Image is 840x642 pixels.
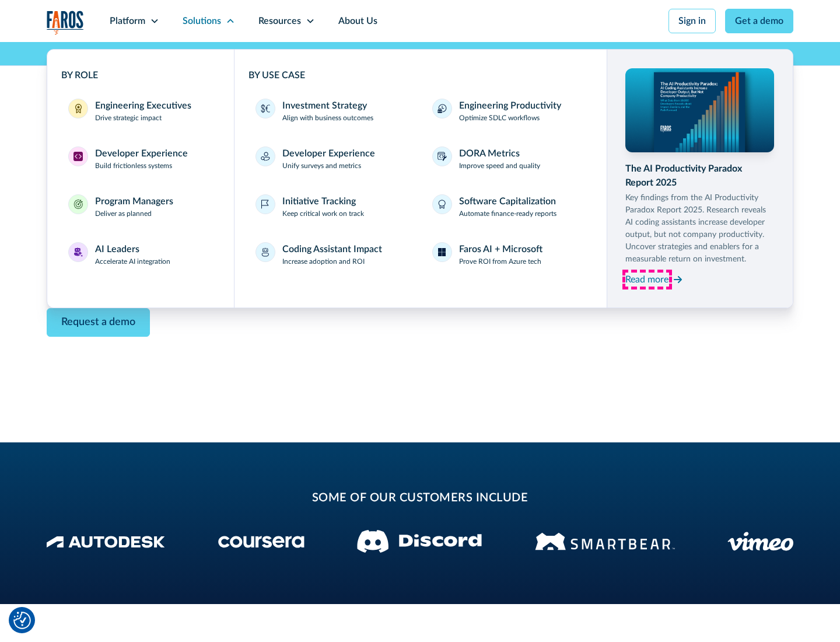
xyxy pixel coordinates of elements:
a: Initiative TrackingKeep critical work on track [249,187,416,226]
a: Contact Modal [47,308,150,337]
a: Engineering ProductivityOptimize SDLC workflows [425,92,593,130]
img: Developer Experience [73,152,83,161]
p: Automate finance-ready reports [459,208,556,219]
a: AI LeadersAI LeadersAccelerate AI integration [61,235,220,274]
p: Build frictionless systems [95,160,172,171]
a: Developer ExperienceDeveloper ExperienceBuild frictionless systems [61,139,220,178]
p: Align with business outcomes [282,113,373,123]
div: AI Leaders [95,242,139,256]
img: Engineering Executives [73,104,83,113]
div: Platform [110,14,145,28]
a: The AI Productivity Paradox Report 2025Key findings from the AI Productivity Paradox Report 2025.... [625,68,775,289]
a: Sign in [668,9,716,33]
div: The AI Productivity Paradox Report 2025 [625,162,775,190]
div: BY ROLE [61,68,220,82]
img: Coursera Logo [218,536,304,548]
div: Developer Experience [282,146,375,160]
img: Vimeo logo [727,532,793,551]
a: Investment StrategyAlign with business outcomes [249,92,416,130]
p: Drive strategic impact [95,113,162,123]
a: DORA MetricsImprove speed and quality [425,139,593,178]
img: Logo of the analytics and reporting company Faros. [47,11,84,34]
a: Engineering ExecutivesEngineering ExecutivesDrive strategic impact [61,92,220,130]
div: Software Capitalization [459,194,556,208]
div: Resources [258,14,301,28]
a: home [47,11,84,34]
img: AI Leaders [73,247,83,257]
p: Improve speed and quality [459,160,540,171]
p: Accelerate AI integration [95,256,170,267]
button: Cookie Settings [13,612,31,629]
div: Investment Strategy [282,99,367,113]
div: Faros AI + Microsoft [459,242,542,256]
div: Initiative Tracking [282,194,356,208]
a: Software CapitalizationAutomate finance-ready reports [425,187,593,226]
p: Keep critical work on track [282,208,364,219]
a: Get a demo [725,9,793,33]
p: Optimize SDLC workflows [459,113,540,123]
a: Developer ExperienceUnify surveys and metrics [249,139,416,178]
div: Program Managers [95,194,173,208]
div: Engineering Executives [95,99,191,113]
img: Autodesk Logo [47,536,165,548]
img: Discord logo [357,530,482,553]
div: BY USE CASE [249,68,593,82]
div: Read more [625,273,668,287]
a: Faros AI + MicrosoftProve ROI from Azure tech [425,235,593,274]
div: DORA Metrics [459,146,520,160]
div: Solutions [183,14,221,28]
p: Increase adoption and ROI [282,256,365,267]
nav: Solutions [47,42,793,308]
div: Engineering Productivity [459,99,561,113]
p: Unify surveys and metrics [282,160,361,171]
div: Developer Experience [95,146,188,160]
img: Program Managers [73,200,83,209]
a: Program ManagersProgram ManagersDeliver as planned [61,187,220,226]
a: Coding Assistant ImpactIncrease adoption and ROI [249,235,416,274]
img: Smartbear Logo [535,531,675,552]
p: Deliver as planned [95,208,152,219]
img: Revisit consent button [13,612,31,629]
div: Coding Assistant Impact [282,242,382,256]
h2: some of our customers include [140,489,700,507]
p: Prove ROI from Azure tech [459,256,541,267]
p: Key findings from the AI Productivity Paradox Report 2025. Research reveals AI coding assistants ... [625,192,775,266]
